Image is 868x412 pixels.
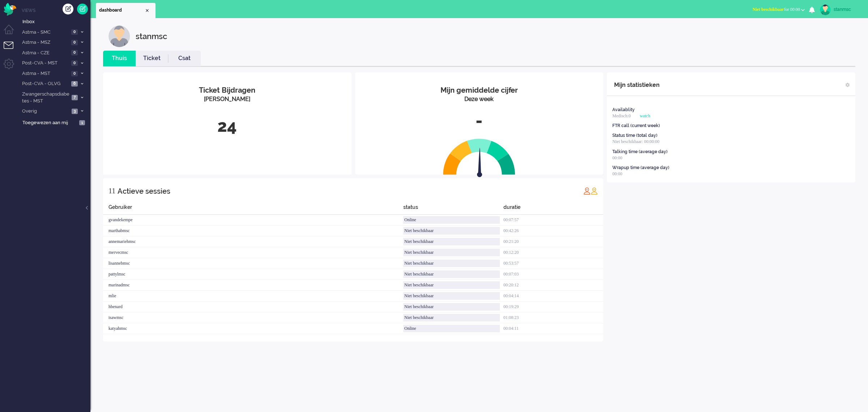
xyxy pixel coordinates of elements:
[71,40,78,45] span: 0
[103,291,403,302] div: mlie
[21,108,69,115] span: Overig
[403,292,500,300] div: Niet beschikbaar
[71,50,78,55] span: 0
[103,323,403,334] div: katyahmsc
[403,216,500,224] div: Online
[118,184,170,198] div: Actieve sessies
[612,165,669,171] div: Wrapup time (average day)
[71,60,78,66] span: 0
[103,302,403,312] div: hbenard
[103,51,136,66] li: Thuis
[748,4,809,15] button: Niet beschikbaarfor 00:00
[103,203,403,215] div: Gebruiker
[22,18,90,25] span: Inbox
[443,138,515,175] img: semi_circle.svg
[834,6,861,13] div: stanmsc
[21,50,69,56] span: Astma - CZE
[22,7,90,13] li: Views
[503,291,604,302] div: 00:04:14
[612,149,668,155] div: Talking time (average day)
[464,148,495,179] img: arrow.svg
[503,236,604,247] div: 00:21:20
[103,280,403,291] div: marinadmsc
[820,4,831,15] img: avatar
[591,187,598,194] img: profile_orange.svg
[403,325,500,332] div: Online
[144,8,150,13] div: Close tab
[71,29,78,35] span: 0
[168,51,201,66] li: Csat
[4,5,16,10] a: Omnidesk
[4,59,20,75] li: Admin menu
[503,280,604,291] div: 00:20:12
[612,133,658,139] div: Status time (total day)
[136,25,167,47] div: stanmsc
[503,269,604,280] div: 00:07:03
[583,187,591,194] img: profile_red.svg
[403,281,500,289] div: Niet beschikbaar
[361,85,598,96] div: Mijn gemiddelde cijfer
[109,184,115,198] div: 11
[99,7,144,13] span: dashboard
[640,113,650,118] span: watch
[96,3,156,18] li: Dashboard
[403,270,500,278] div: Niet beschikbaar
[103,226,403,236] div: marthabmsc
[103,269,403,280] div: pattylmsc
[21,39,69,46] span: Astma - MSZ
[21,60,69,67] span: Post-CVA - MST
[136,51,168,66] li: Ticket
[612,171,622,176] span: 00:00
[71,81,78,87] span: 6
[503,215,604,226] div: 00:07:57
[361,95,598,104] div: Deze week
[361,109,598,133] div: -
[109,114,346,138] div: 24
[72,109,78,114] span: 3
[168,54,201,63] a: Csat
[503,203,604,215] div: duratie
[612,107,635,113] div: Availablity
[21,118,90,126] a: Toegewezen aan mij 1
[403,227,500,235] div: Niet beschikbaar
[4,42,20,58] li: Tickets menu
[503,302,604,312] div: 00:19:29
[77,4,88,14] a: Quick Ticket
[21,29,69,36] span: Astma - SMC
[103,215,403,226] div: gvandekempe
[72,95,78,100] span: 7
[753,7,784,12] span: Niet beschikbaar
[614,78,660,92] div: Mijn statistieken
[503,258,604,269] div: 00:53:57
[403,203,503,215] div: status
[63,4,73,14] div: Creëer ticket
[4,3,16,16] img: flow_omnibird.svg
[4,25,20,41] li: Dashboard menu
[503,323,604,334] div: 00:04:11
[103,236,403,247] div: annemariehmsc
[109,85,346,96] div: Ticket Bijdragen
[21,80,69,87] span: Post-CVA - OLVG
[612,155,622,160] span: 00:00
[71,71,78,76] span: 0
[109,95,346,104] div: [PERSON_NAME]
[136,54,168,63] a: Ticket
[748,2,809,18] li: Niet beschikbaarfor 00:00
[21,70,69,77] span: Astma - MST
[403,249,500,256] div: Niet beschikbaar
[103,312,403,323] div: isawmsc
[21,91,69,104] span: Zwangerschapsdiabetes - MST
[103,54,136,63] a: Thuis
[403,260,500,267] div: Niet beschikbaar
[503,312,604,323] div: 01:08:23
[612,139,659,144] span: Niet beschikbaar: 00:00:00
[403,314,500,321] div: Niet beschikbaar
[753,7,800,12] span: for 00:00
[103,258,403,269] div: lisannebmsc
[818,4,861,15] a: stanmsc
[612,123,660,129] div: FTR call (current week)
[21,17,90,25] a: Inbox
[612,113,631,118] span: Medisch:0
[403,238,500,245] div: Niet beschikbaar
[503,247,604,258] div: 00:12:20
